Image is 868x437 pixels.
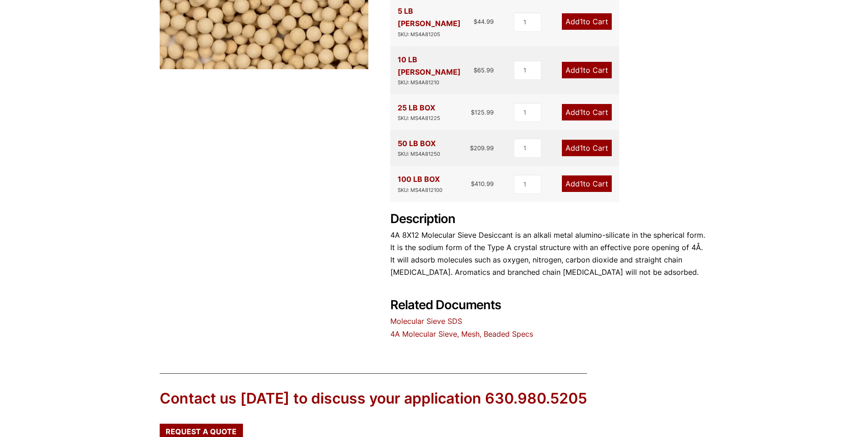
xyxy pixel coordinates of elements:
span: 1 [580,179,583,188]
div: SKU: MS4A81210 [398,78,474,87]
div: SKU: MS4A81250 [398,150,440,158]
div: Contact us [DATE] to discuss your application 630.980.5205 [160,388,587,409]
span: $ [470,144,474,152]
div: 10 LB [PERSON_NAME] [398,54,474,87]
div: 25 LB BOX [398,102,440,123]
a: Add1to Cart [562,104,612,120]
bdi: 410.99 [471,180,494,187]
bdi: 44.99 [474,18,494,25]
span: 1 [580,17,583,26]
bdi: 125.99 [471,109,494,116]
bdi: 65.99 [474,66,494,74]
p: 4A 8X12 Molecular Sieve Desiccant is an alkali metal alumino-silicate in the spherical form. It i... [390,229,709,279]
a: 4A Molecular Sieve, Mesh, Beaded Specs [390,329,533,339]
span: $ [474,66,477,74]
div: 100 LB BOX [398,173,442,194]
span: $ [474,18,477,25]
div: SKU: MS4A812100 [398,186,442,195]
a: Molecular Sieve SDS [390,317,462,326]
span: Request a Quote [166,428,237,435]
bdi: 209.99 [470,144,494,152]
div: 5 LB [PERSON_NAME] [398,5,474,38]
div: SKU: MS4A81205 [398,30,474,39]
span: 1 [580,143,583,153]
span: 1 [580,66,583,75]
a: Add1to Cart [562,13,612,30]
span: $ [471,109,474,116]
a: Add1to Cart [562,175,612,192]
a: Add1to Cart [562,62,612,78]
div: SKU: MS4A81225 [398,114,440,123]
h2: Description [390,212,709,227]
div: 50 LB BOX [398,137,440,158]
span: $ [471,180,474,187]
a: Add1to Cart [562,140,612,156]
span: 1 [580,108,583,117]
